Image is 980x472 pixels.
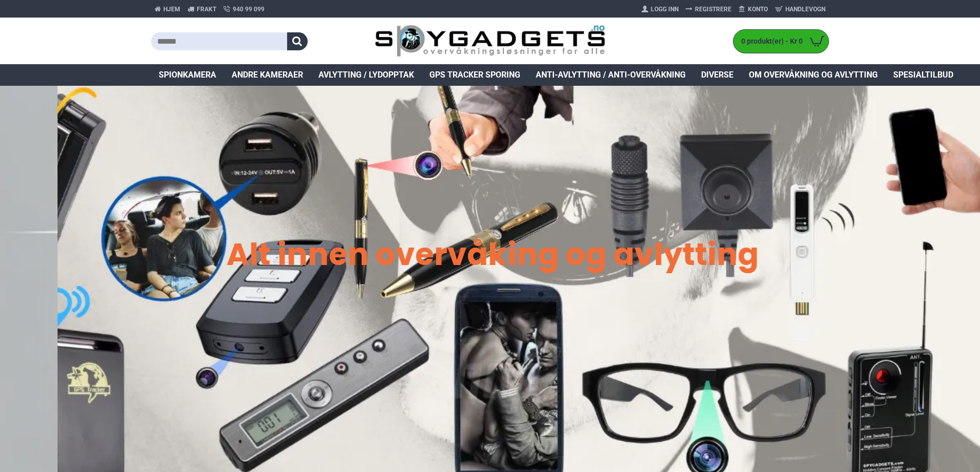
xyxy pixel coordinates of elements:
a: GPS Tracker Sporing [422,64,528,86]
img: SpyGadgets.no [375,25,606,58]
span: Spesialtilbud [893,69,953,81]
a: Anti-avlytting / Anti-overvåkning [528,64,693,86]
a: 0 produkt(er) - Kr 0 [733,30,828,53]
span: GPS Tracker Sporing [429,69,520,81]
span: Om overvåkning og avlytting [749,69,878,81]
span: Logg Inn [651,5,679,14]
span: 0 produkt(er) - Kr 0 [733,36,805,47]
span: Anti-avlytting / Anti-overvåkning [536,69,686,81]
span: Hjem [163,5,180,14]
span: 940 99 099 [233,5,265,14]
a: Spionkamera [151,64,224,86]
a: Andre kameraer [224,64,311,86]
span: Avlytting / Lydopptak [318,69,414,81]
span: Spionkamera [159,69,216,81]
a: Handlevogn [771,1,829,17]
a: Diverse [693,64,741,86]
a: Registrere [682,1,735,17]
a: Logg Inn [638,1,682,17]
span: Andre kameraer [232,69,303,81]
a: Konto [735,1,771,17]
a: Om overvåkning og avlytting [741,64,885,86]
span: Konto [748,5,768,14]
span: Diverse [701,69,733,81]
span: Handlevogn [785,5,825,14]
span: Frakt [197,5,216,14]
span: Registrere [695,5,731,14]
a: Spesialtilbud [885,64,961,86]
a: Avlytting / Lydopptak [311,64,422,86]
